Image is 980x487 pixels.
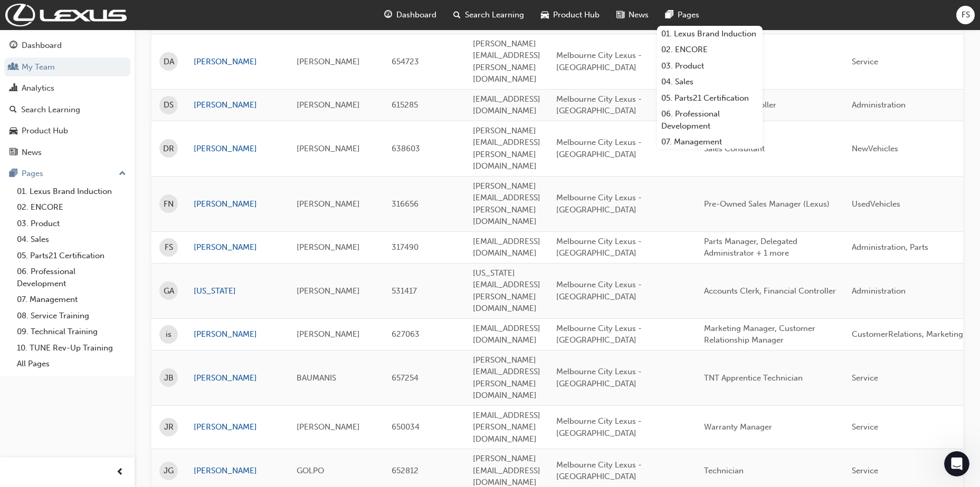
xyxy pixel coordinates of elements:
[165,241,173,254] span: FS
[13,199,130,216] a: 02. ENCORE
[13,216,130,232] a: 03. Product
[556,460,642,482] span: Melbourne City Lexus - [GEOGRAPHIC_DATA]
[556,138,642,159] span: Melbourne City Lexus - [GEOGRAPHIC_DATA]
[473,268,540,314] span: [US_STATE][EMAIL_ADDRESS][PERSON_NAME][DOMAIN_NAME]
[956,6,975,24] button: FS
[13,231,130,248] a: 04. Sales
[852,242,928,252] span: Administration, Parts
[962,9,970,21] span: FS
[297,199,360,209] span: [PERSON_NAME]
[297,286,360,296] span: [PERSON_NAME]
[392,242,418,252] span: 317490
[392,100,418,110] span: 615285
[194,241,281,254] a: [PERSON_NAME]
[194,143,281,155] a: [PERSON_NAME]
[166,328,172,340] span: is
[9,63,17,72] span: people-icon
[556,94,642,116] span: Melbourne City Lexus - [GEOGRAPHIC_DATA]
[4,121,130,141] a: Product Hub
[297,242,360,252] span: [PERSON_NAME]
[21,104,80,116] div: Search Learning
[473,411,540,444] span: [EMAIL_ADDRESS][PERSON_NAME][DOMAIN_NAME]
[4,36,130,55] a: Dashboard
[9,126,17,136] span: car-icon
[553,9,600,21] span: Product Hub
[13,324,130,340] a: 09. Technical Training
[608,4,657,26] a: news-iconNews
[392,329,420,339] span: 627063
[465,9,524,21] span: Search Learning
[704,324,815,345] span: Marketing Manager, Customer Relationship Manager
[852,57,878,66] span: Service
[164,198,174,210] span: FN
[473,324,540,345] span: [EMAIL_ADDRESS][DOMAIN_NAME]
[13,340,130,356] a: 10. TUNE Rev-Up Training
[384,8,392,22] span: guage-icon
[852,466,878,475] span: Service
[13,248,130,264] a: 05. Parts21 Certification
[657,74,763,90] a: 04. Sales
[164,372,174,384] span: JB
[13,183,130,200] a: 01. Lexus Brand Induction
[852,199,900,209] span: UsedVehicles
[4,143,130,162] a: News
[4,34,130,164] button: DashboardMy TeamAnalyticsSearch LearningProduct HubNews
[194,465,281,477] a: [PERSON_NAME]
[194,285,281,297] a: [US_STATE]
[22,40,62,52] div: Dashboard
[13,264,130,291] a: 06. Professional Development
[704,422,772,432] span: Warranty Manager
[473,94,540,116] span: [EMAIL_ADDRESS][DOMAIN_NAME]
[9,105,17,115] span: search-icon
[297,422,360,432] span: [PERSON_NAME]
[9,41,17,51] span: guage-icon
[392,286,417,296] span: 531417
[392,144,420,153] span: 638603
[704,237,797,258] span: Parts Manager, Delegated Administrator + 1 more
[392,466,418,475] span: 652812
[376,4,445,26] a: guage-iconDashboard
[297,57,360,66] span: [PERSON_NAME]
[453,8,461,22] span: search-icon
[9,148,17,158] span: news-icon
[297,144,360,153] span: [PERSON_NAME]
[704,466,744,475] span: Technician
[4,164,130,183] button: Pages
[392,199,418,209] span: 316656
[852,144,898,153] span: NewVehicles
[116,466,124,479] span: prev-icon
[164,421,174,433] span: JR
[704,144,765,153] span: Sales Consultant
[665,8,673,22] span: pages-icon
[556,193,642,215] span: Melbourne City Lexus - [GEOGRAPHIC_DATA]
[473,181,540,227] span: [PERSON_NAME][EMAIL_ADDRESS][PERSON_NAME][DOMAIN_NAME]
[944,451,969,476] iframe: Intercom live chat
[194,372,281,384] a: [PERSON_NAME]
[852,422,878,432] span: Service
[678,9,699,21] span: Pages
[473,39,540,84] span: [PERSON_NAME][EMAIL_ADDRESS][PERSON_NAME][DOMAIN_NAME]
[473,454,540,487] span: [PERSON_NAME][EMAIL_ADDRESS][DOMAIN_NAME]
[852,329,963,339] span: CustomerRelations, Marketing
[4,79,130,98] a: Analytics
[473,355,540,401] span: [PERSON_NAME][EMAIL_ADDRESS][PERSON_NAME][DOMAIN_NAME]
[297,466,324,475] span: GOLPO
[396,9,436,21] span: Dashboard
[164,465,174,477] span: JG
[164,285,174,297] span: GA
[194,421,281,433] a: [PERSON_NAME]
[657,42,763,58] a: 02. ENCORE
[657,106,763,134] a: 06. Professional Development
[556,237,642,258] span: Melbourne City Lexus - [GEOGRAPHIC_DATA]
[629,9,649,21] span: News
[9,169,17,179] span: pages-icon
[852,100,906,110] span: Administration
[704,199,830,209] span: Pre-Owned Sales Manager (Lexus)
[164,56,174,68] span: DA
[392,373,418,383] span: 657254
[556,367,642,388] span: Melbourne City Lexus - [GEOGRAPHIC_DATA]
[445,4,532,26] a: search-iconSearch Learning
[164,99,174,111] span: DS
[5,4,127,26] img: Trak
